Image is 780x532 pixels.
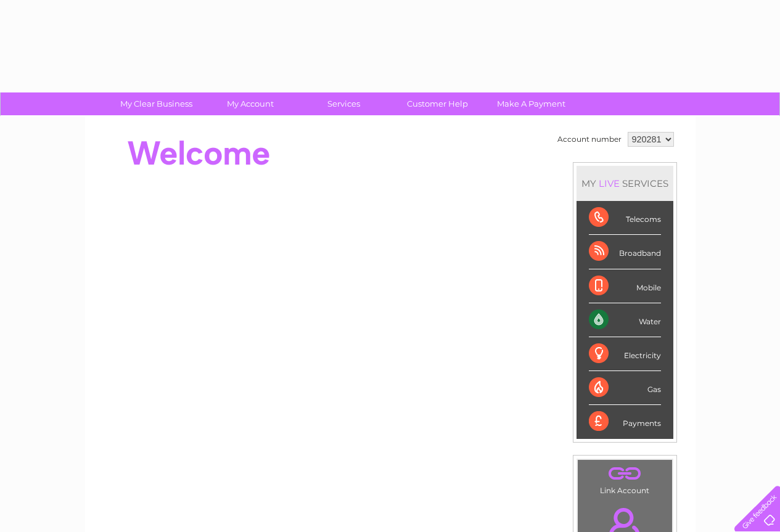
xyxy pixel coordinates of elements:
[387,92,488,115] a: Customer Help
[589,405,661,438] div: Payments
[581,463,669,485] a: .
[589,303,661,337] div: Water
[589,269,661,303] div: Mobile
[554,129,625,150] td: Account number
[105,92,207,115] a: My Clear Business
[199,92,301,115] a: My Account
[589,371,661,405] div: Gas
[589,235,661,269] div: Broadband
[577,166,673,201] div: MY SERVICES
[293,92,395,115] a: Services
[480,92,582,115] a: Make A Payment
[596,178,622,189] div: LIVE
[589,337,661,371] div: Electricity
[577,459,673,498] td: Link Account
[589,201,661,235] div: Telecoms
